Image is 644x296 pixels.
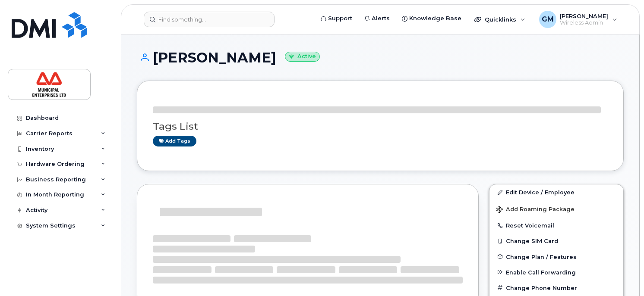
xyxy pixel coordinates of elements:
[489,233,623,249] button: Change SIM Card
[153,136,196,146] a: Add tags
[489,265,623,280] button: Enable Call Forwarding
[153,121,608,132] h3: Tags List
[506,253,577,260] span: Change Plan / Features
[489,249,623,265] button: Change Plan / Features
[489,200,623,218] button: Add Roaming Package
[496,206,575,214] span: Add Roaming Package
[285,52,320,62] small: Active
[506,269,576,275] span: Enable Call Forwarding
[489,218,623,233] button: Reset Voicemail
[137,50,624,65] h1: [PERSON_NAME]
[489,280,623,296] button: Change Phone Number
[489,184,623,200] a: Edit Device / Employee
